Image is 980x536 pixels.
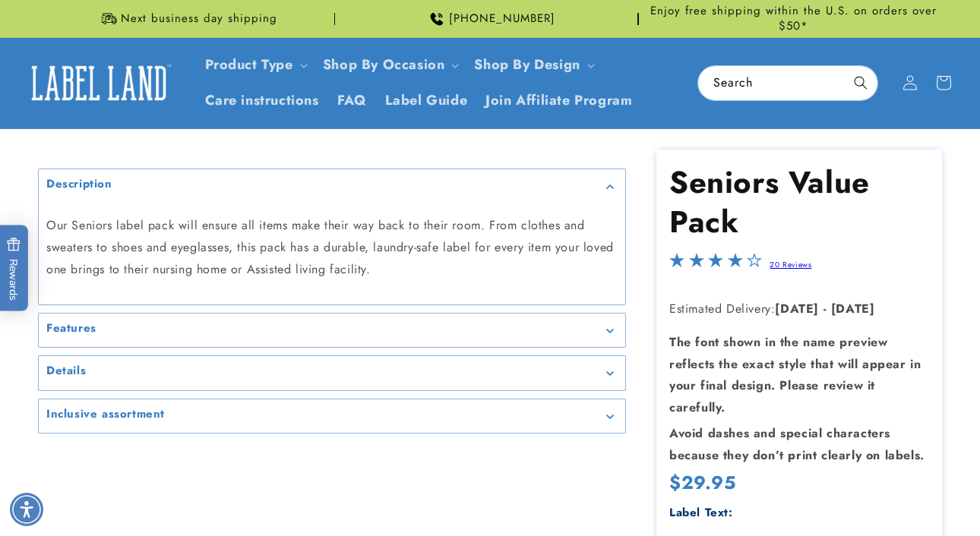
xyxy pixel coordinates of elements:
[474,55,580,74] a: Shop By Design
[205,55,293,74] a: Product Type
[661,465,965,521] iframe: Gorgias Floating Chat
[645,4,942,33] span: Enjoy free shipping within the U.S. on orders over $50*
[39,169,625,203] summary: Description
[465,47,600,83] summary: Shop By Design
[10,493,43,526] div: Accessibility Menu
[196,47,314,83] summary: Product Type
[376,83,477,118] a: Label Guide
[196,83,328,118] a: Care instructions
[669,424,925,464] strong: Avoid dashes and special characters because they don’t print clearly on labels.
[46,364,86,379] h2: Details
[38,169,626,434] media-gallery: Gallery Viewer
[17,54,181,112] a: Label Land
[46,321,96,336] h2: Features
[385,92,468,109] span: Label Guide
[669,162,929,241] h1: Seniors Value Pack
[669,257,762,274] span: 4.2-star overall rating
[844,66,877,99] button: Search
[39,314,625,348] summary: Features
[121,11,277,27] span: Next business day shipping
[46,407,165,422] h2: Inclusive assortment
[824,300,827,317] strong: -
[46,215,618,280] p: Our Seniors label pack will ensure all items make their way back to their room. From clothes and ...
[485,92,632,109] span: Join Affiliate Program
[831,300,875,317] strong: [DATE]
[323,56,445,74] span: Shop By Occasion
[337,92,367,109] span: FAQ
[314,47,466,83] summary: Shop By Occasion
[476,83,641,118] a: Join Affiliate Program
[669,333,921,416] strong: The font shown in the name preview reflects the exact style that will appear in your final design...
[6,238,21,301] span: Rewards
[775,300,819,317] strong: [DATE]
[46,177,112,192] h2: Description
[23,59,175,106] img: Label Land
[770,259,811,270] a: 20 Reviews
[449,11,555,27] span: [PHONE_NUMBER]
[39,399,625,434] summary: Inclusive assortment
[669,298,929,320] p: Estimated Delivery:
[205,92,319,109] span: Care instructions
[328,83,376,118] a: FAQ
[39,356,625,390] summary: Details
